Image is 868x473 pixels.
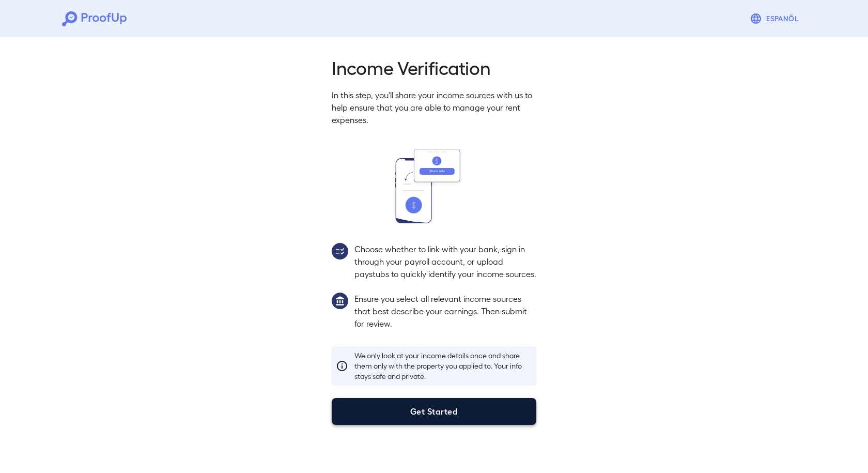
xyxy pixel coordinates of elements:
[332,243,348,260] img: group2.svg
[332,56,536,79] h2: Income Verification
[354,350,532,382] p: We only look at your income details once and share them only with the property you applied to. Yo...
[332,89,536,126] p: In this step, you'll share your income sources with us to help ensure that you are able to manage...
[354,243,536,280] p: Choose whether to link with your bank, sign in through your payroll account, or upload paystubs t...
[395,149,473,223] img: transfer_money.svg
[332,398,536,425] button: Get Started
[332,293,348,309] img: group1.svg
[354,293,536,330] p: Ensure you select all relevant income sources that best describe your earnings. Then submit for r...
[746,8,806,29] button: Espanõl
